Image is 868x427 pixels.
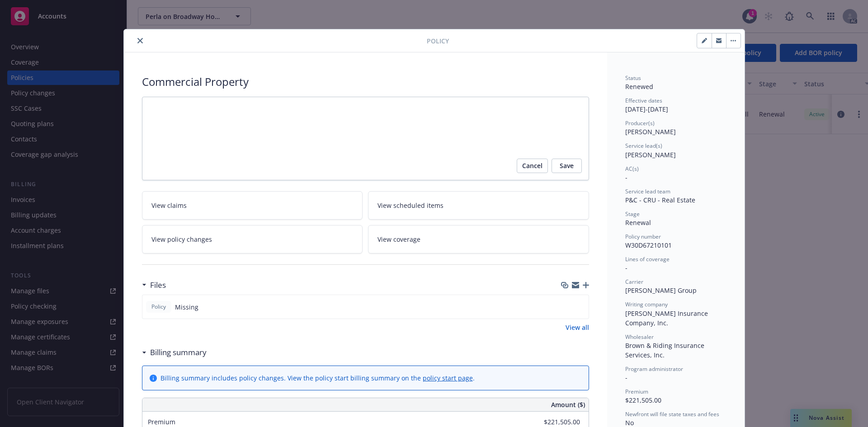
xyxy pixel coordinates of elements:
[175,302,198,312] span: Missing
[142,279,166,291] div: Files
[625,388,648,395] span: Premium
[625,278,643,286] span: Carrier
[151,235,212,244] span: View policy changes
[625,188,670,195] span: Service lead team
[148,418,175,426] span: Premium
[377,201,443,210] span: View scheduled items
[625,74,641,82] span: Status
[625,150,676,159] span: [PERSON_NAME]
[625,218,651,227] span: Renewal
[150,303,168,311] span: Policy
[625,119,655,127] span: Producer(s)
[427,36,449,46] span: Policy
[142,347,207,358] div: Billing summary
[560,159,574,173] span: Save
[522,159,542,173] span: Cancel
[625,196,695,204] span: P&C - CRU - Real Estate
[625,286,697,295] span: [PERSON_NAME] Group
[551,400,585,409] span: Amount ($)
[135,35,146,46] button: close
[625,233,661,240] span: Policy number
[160,373,475,383] div: Billing summary includes policy changes. View the policy start billing summary on the .
[625,255,670,263] span: Lines of coverage
[150,279,166,291] h3: Files
[625,142,662,150] span: Service lead(s)
[552,159,582,173] button: Save
[625,396,661,404] span: $221,505.00
[625,418,634,427] span: No
[625,309,710,327] span: [PERSON_NAME] Insurance Company, Inc.
[625,127,676,136] span: [PERSON_NAME]
[625,341,706,359] span: Brown & Riding Insurance Services, Inc.
[625,82,653,91] span: Renewed
[150,347,207,358] h3: Billing summary
[368,225,589,253] a: View coverage
[625,97,662,104] span: Effective dates
[625,97,726,114] div: [DATE] - [DATE]
[625,300,668,308] span: Writing company
[566,323,589,332] a: View all
[142,74,589,89] div: Commercial Property
[625,173,627,182] span: -
[377,235,420,244] span: View coverage
[625,333,654,341] span: Wholesaler
[625,165,639,173] span: AC(s)
[142,191,363,220] a: View claims
[625,263,726,272] div: -
[142,225,363,253] a: View policy changes
[517,159,548,173] button: Cancel
[625,241,672,249] span: W30D67210101
[625,365,683,373] span: Program administrator
[625,373,627,382] span: -
[151,201,187,210] span: View claims
[625,410,719,418] span: Newfront will file state taxes and fees
[625,210,640,218] span: Stage
[368,191,589,220] a: View scheduled items
[423,374,473,382] a: policy start page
